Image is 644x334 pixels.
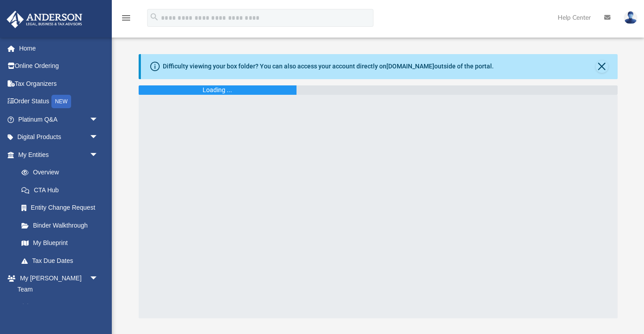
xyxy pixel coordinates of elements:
[6,39,112,57] a: Home
[386,63,434,70] a: [DOMAIN_NAME]
[149,12,159,22] i: search
[6,146,112,164] a: My Entitiesarrow_drop_down
[13,252,112,270] a: Tax Due Dates
[121,17,131,23] a: menu
[6,93,112,111] a: Order StatusNEW
[13,181,112,199] a: CTA Hub
[624,11,637,24] img: User Pic
[13,216,112,234] a: Binder Walkthrough
[13,234,107,252] a: My Blueprint
[13,199,112,217] a: Entity Change Request
[6,110,112,128] a: Platinum Q&Aarrow_drop_down
[6,270,107,298] a: My [PERSON_NAME] Teamarrow_drop_down
[121,13,131,23] i: menu
[4,11,85,28] img: Anderson Advisors Platinum Portal
[89,146,107,164] span: arrow_drop_down
[51,95,71,108] div: NEW
[596,60,608,73] button: Close
[89,270,107,288] span: arrow_drop_down
[163,62,494,71] div: Difficulty viewing your box folder? You can also access your account directly on outside of the p...
[89,110,107,129] span: arrow_drop_down
[89,128,107,147] span: arrow_drop_down
[6,57,112,75] a: Online Ordering
[203,85,232,95] div: Loading ...
[13,164,112,182] a: Overview
[6,75,112,93] a: Tax Organizers
[6,128,112,146] a: Digital Productsarrow_drop_down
